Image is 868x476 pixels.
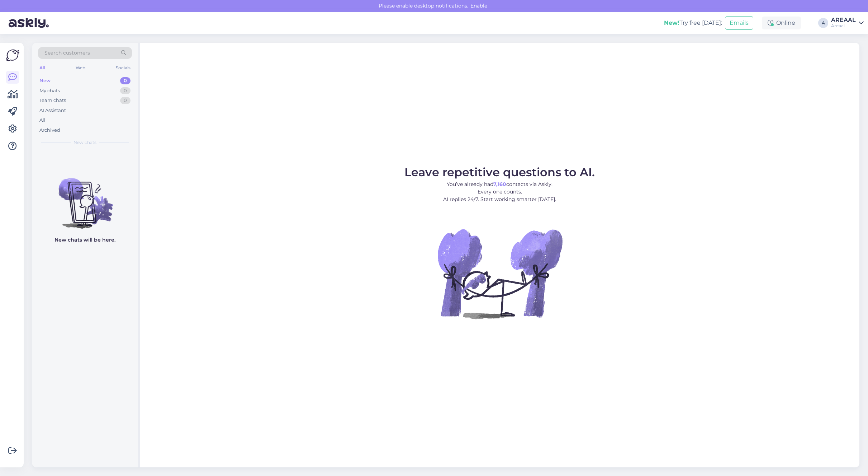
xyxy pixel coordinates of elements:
[39,77,51,84] div: New
[493,181,506,187] b: 7,160
[831,17,864,29] a: AREAALAreaal
[664,19,679,26] b: New!
[54,236,115,244] p: New chats will be here.
[435,209,564,338] img: No Chat active
[32,165,138,230] img: No chats
[39,107,66,114] div: AI Assistant
[120,87,131,94] div: 0
[39,97,66,104] div: Team chats
[120,77,131,84] div: 0
[74,63,87,73] div: Web
[39,127,60,134] div: Archived
[831,17,856,23] div: AREAAL
[44,49,90,57] span: Search customers
[664,19,722,27] div: Try free [DATE]:
[114,63,132,73] div: Socials
[831,23,856,29] div: Areaal
[468,3,489,9] span: Enable
[725,16,753,30] button: Emails
[762,17,801,29] div: Online
[818,18,828,28] div: A
[6,48,19,62] img: Askly Logo
[39,87,60,94] div: My chats
[120,97,131,104] div: 0
[39,117,46,124] div: All
[73,139,96,146] span: New chats
[404,181,595,203] p: You’ve already had contacts via Askly. Every one counts. AI replies 24/7. Start working smarter [...
[38,63,46,73] div: All
[404,165,595,179] span: Leave repetitive questions to AI.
